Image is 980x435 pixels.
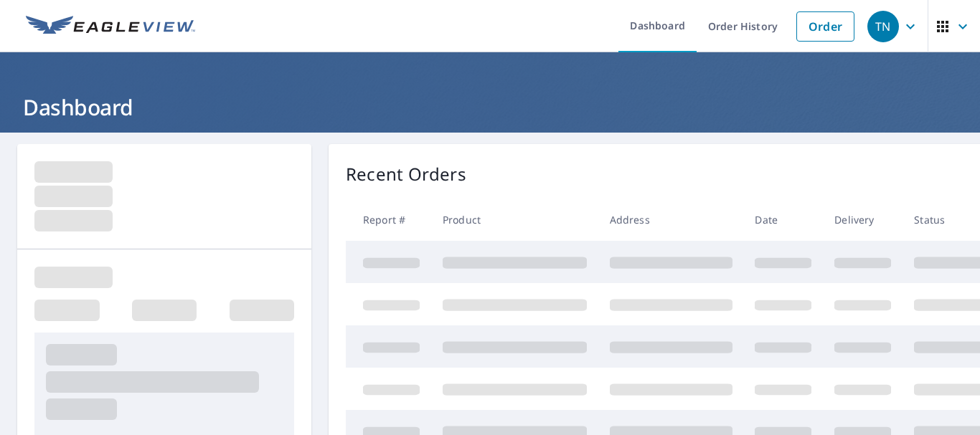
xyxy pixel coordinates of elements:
th: Product [431,199,598,241]
div: TN [867,11,899,42]
th: Date [743,199,823,241]
a: Order [796,11,854,42]
th: Report # [346,199,431,241]
p: Recent Orders [346,161,466,187]
th: Address [598,199,744,241]
h1: Dashboard [17,92,963,122]
th: Delivery [823,199,903,241]
img: EV Logo [26,16,195,37]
